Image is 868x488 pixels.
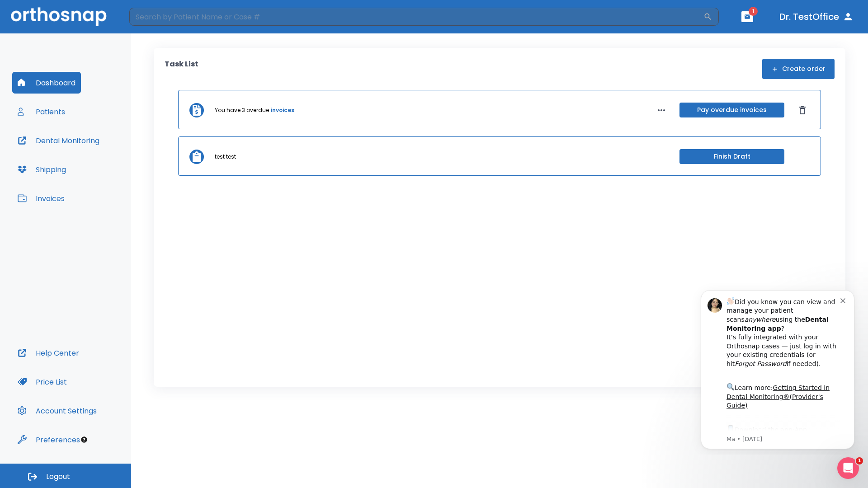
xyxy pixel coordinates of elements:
[12,371,72,393] button: Price List
[12,429,85,450] button: Preferences
[11,7,107,26] img: Orthosnap
[46,472,70,482] span: Logout
[749,7,758,16] span: 1
[153,14,160,21] button: Dismiss notification
[12,188,70,209] button: Invoices
[39,144,120,160] a: App Store
[679,149,784,164] button: Finish Draft
[12,101,71,122] button: Patients
[856,457,863,465] span: 1
[215,106,269,114] p: You have 3 overdue
[762,59,835,79] button: Create order
[215,153,236,161] p: test test
[679,103,784,117] button: Pay overdue invoices
[12,130,105,151] button: Dental Monitoring
[129,8,703,26] input: Search by Patient Name or Case #
[12,342,85,364] button: Help Center
[12,159,71,180] button: Shipping
[837,457,859,479] iframe: Intercom live chat
[39,142,153,188] div: Download the app: | ​ Let us know if you need help getting started!
[39,153,153,161] p: Message from Ma, sent 7w ago
[271,106,294,114] a: invoices
[12,72,81,94] button: Dashboard
[687,282,868,455] iframe: Intercom notifications message
[12,400,102,422] button: Account Settings
[776,9,857,25] button: Dr. TestOffice
[795,103,810,117] button: Dismiss
[165,59,198,79] p: Task List
[80,436,88,444] div: Tooltip anchor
